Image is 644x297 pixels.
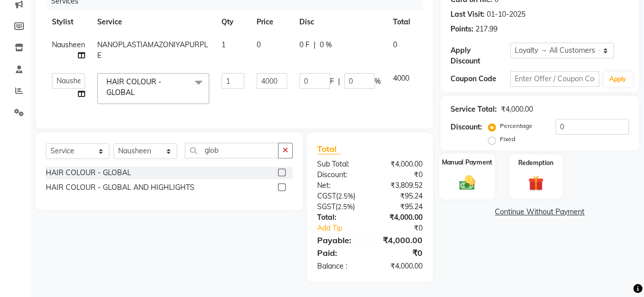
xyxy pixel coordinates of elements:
[510,71,599,87] input: Enter Offer / Coupon Code
[416,11,450,34] th: Action
[442,157,493,167] label: Manual Payment
[370,159,430,170] div: ₹4,000.00
[338,203,353,211] span: 2.5%
[523,174,548,192] img: _gift.svg
[338,192,353,200] span: 2.5%
[310,234,370,246] div: Payable:
[310,202,370,212] div: ( )
[370,261,430,272] div: ₹4,000.00
[317,144,341,154] span: Total
[518,158,553,168] label: Redemption
[250,11,293,34] th: Price
[257,40,261,49] span: 0
[338,76,340,87] span: |
[380,223,430,234] div: ₹0
[97,40,208,60] span: NANOPLASTIAMAZONIYAPURPLE
[52,40,85,49] span: Nausheen
[375,76,381,87] span: %
[330,76,334,87] span: F
[91,11,215,34] th: Service
[215,11,250,34] th: Qty
[500,121,533,130] label: Percentage
[310,159,370,170] div: Sub Total:
[442,207,637,217] a: Continue Without Payment
[387,11,416,34] th: Total
[475,24,497,35] div: 217.99
[221,40,226,49] span: 1
[370,212,430,223] div: ₹4,000.00
[317,202,335,211] span: SGST
[106,77,161,97] span: HAIR COLOUR - GLOBAL
[451,45,510,67] div: Apply Discount
[310,191,370,202] div: ( )
[135,88,139,97] a: x
[370,202,430,212] div: ₹95.24
[46,168,131,178] div: HAIR COLOUR - GLOBAL
[393,74,409,83] span: 4000
[320,40,332,50] span: 0 %
[451,104,497,115] div: Service Total:
[310,247,370,259] div: Paid:
[314,40,316,50] span: |
[393,40,397,49] span: 0
[370,234,430,246] div: ₹4,000.00
[454,173,480,191] img: _cash.svg
[370,170,430,180] div: ₹0
[370,180,430,191] div: ₹3,809.52
[293,11,387,34] th: Disc
[501,104,533,115] div: ₹4,000.00
[310,261,370,272] div: Balance :
[46,182,194,193] div: HAIR COLOUR - GLOBAL AND HIGHLIGHTS
[310,212,370,223] div: Total:
[370,191,430,202] div: ₹95.24
[185,143,278,158] input: Search or Scan
[451,9,485,20] div: Last Visit:
[46,11,91,34] th: Stylist
[451,74,510,84] div: Coupon Code
[310,170,370,180] div: Discount:
[310,223,380,234] a: Add Tip
[451,122,482,133] div: Discount:
[487,9,525,20] div: 01-10-2025
[451,24,473,35] div: Points:
[299,40,310,50] span: 0 F
[603,72,632,87] button: Apply
[317,191,336,201] span: CGST
[370,247,430,259] div: ₹0
[500,135,515,144] label: Fixed
[310,180,370,191] div: Net:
